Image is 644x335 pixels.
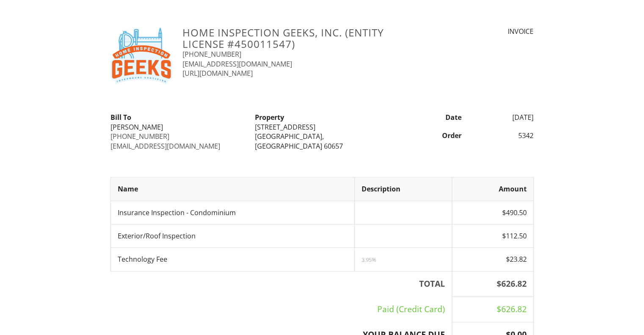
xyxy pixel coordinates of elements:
[182,50,241,59] a: [PHONE_NUMBER]
[467,131,539,140] div: 5342
[394,131,467,140] div: Order
[111,113,131,122] strong: Bill To
[182,69,253,78] a: [URL][DOMAIN_NAME]
[362,256,445,263] div: 3.95%
[111,248,354,271] td: Technology Fee
[255,132,389,151] div: [GEOGRAPHIC_DATA], [GEOGRAPHIC_DATA] 60657
[111,132,169,141] a: [PHONE_NUMBER]
[111,271,452,296] th: TOTAL
[255,122,389,132] div: [STREET_ADDRESS]
[452,296,533,322] td: $626.82
[255,113,284,122] strong: Property
[452,177,533,201] th: Amount
[435,27,533,36] div: INVOICE
[182,59,292,69] a: [EMAIL_ADDRESS][DOMAIN_NAME]
[354,177,452,201] th: Description
[111,296,452,322] td: Paid (Credit Card)
[452,248,533,271] td: $23.82
[111,177,354,201] th: Name
[111,27,173,84] img: HomeInspectionGeeks-logo_%281%29.png
[452,201,533,224] td: $490.50
[118,231,196,241] span: Exterior/Roof Inspection
[452,224,533,248] td: $112.50
[452,271,533,296] th: $626.82
[394,113,467,122] div: Date
[111,122,245,132] div: [PERSON_NAME]
[118,208,236,217] span: Insurance Inspection - Condominium
[111,141,220,151] a: [EMAIL_ADDRESS][DOMAIN_NAME]
[182,27,425,50] h3: Home Inspection Geeks, Inc. (Entity License #450011547)
[467,113,539,122] div: [DATE]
